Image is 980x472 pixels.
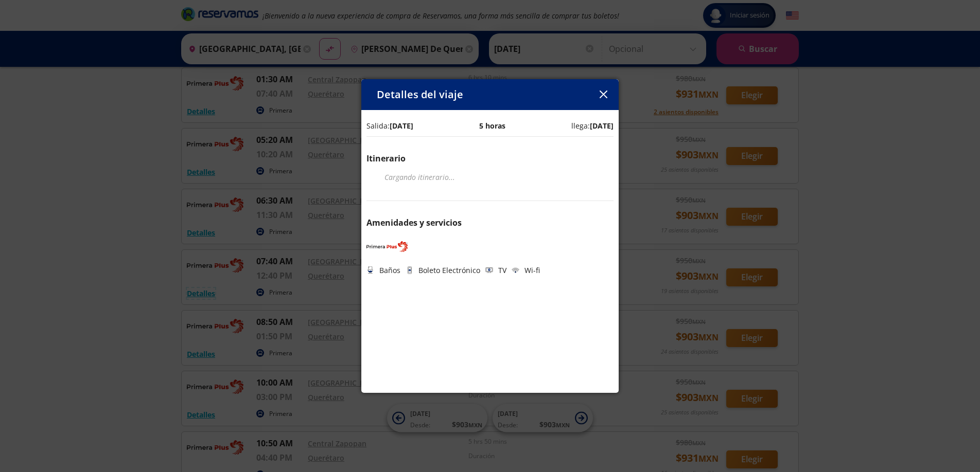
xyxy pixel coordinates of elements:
[498,265,506,276] p: TV
[590,121,614,131] b: [DATE]
[571,120,614,131] p: llega:
[384,172,455,182] em: Cargando itinerario ...
[379,265,400,276] p: Baños
[377,87,463,102] p: Detalles del viaje
[366,120,413,131] p: Salida:
[479,120,505,131] p: 5 horas
[366,239,408,255] img: PRIMERA PLUS
[390,121,413,131] b: [DATE]
[418,265,480,276] p: Boleto Electrónico
[366,152,614,165] p: Itinerario
[524,265,540,276] p: Wi-fi
[366,216,614,229] p: Amenidades y servicios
